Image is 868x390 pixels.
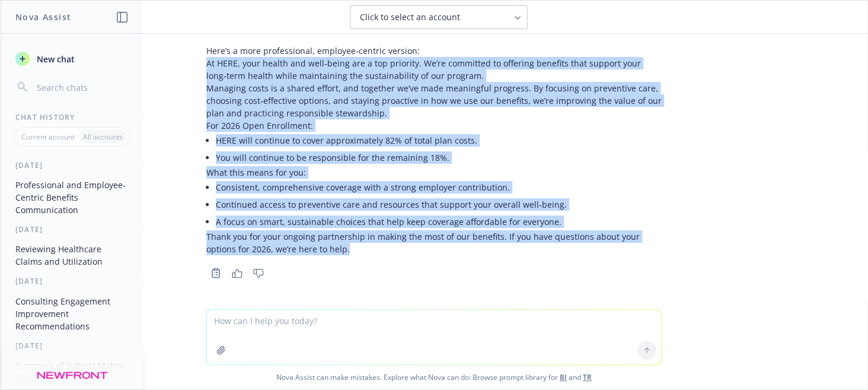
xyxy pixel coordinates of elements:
a: TR [583,372,592,382]
button: Consulting Engagement Improvement Recommendations [11,291,133,336]
li: HERE will continue to cover approximately 82% of total plan costs. [216,132,662,149]
p: Here’s a more professional, employee‑centric version: [206,45,662,57]
p: All accounts [83,132,123,142]
p: Current account [21,132,75,142]
li: Continued access to preventive care and resources that support your overall well‑being. [216,196,662,213]
li: Consistent, comprehensive coverage with a strong employer contribution. [216,179,662,196]
span: Click to select an account [360,11,460,23]
p: Thank you for your ongoing partnership in making the most of our benefits. If you have questions ... [206,230,662,255]
button: New chat [11,48,133,69]
button: Reviewing Healthcare Claims and Utilization [11,239,133,271]
a: BI [560,372,567,382]
div: [DATE] [1,224,143,234]
div: [DATE] [1,341,143,351]
span: New chat [34,53,75,65]
button: Click to select an account [350,5,528,29]
svg: Copy to clipboard [210,268,221,278]
p: At HERE, your health and well‑being are a top priority. We’re committed to offering benefits that... [206,57,662,82]
button: Thumbs down [249,265,268,281]
span: Nova Assist can make mistakes. Explore what Nova can do: Browse prompt library for and [5,365,863,389]
p: Managing costs is a shared effort, and together we’ve made meaningful progress. By focusing on pr... [206,82,662,119]
div: [DATE] [1,276,143,286]
div: Chat History [1,112,143,122]
p: What this means for you: [206,166,662,179]
div: [DATE] [1,160,143,170]
li: A focus on smart, sustainable choices that help keep coverage affordable for everyone. [216,213,662,230]
h1: Nova Assist [15,11,71,23]
p: For 2026 Open Enrollment: [206,119,662,132]
input: Search chats [34,79,129,96]
button: Professional and Employee-Centric Benefits Communication [11,175,133,220]
button: Summary of Subject Matter Expedites by Job Position [11,356,133,388]
li: You will continue to be responsible for the remaining 18%. [216,149,662,166]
